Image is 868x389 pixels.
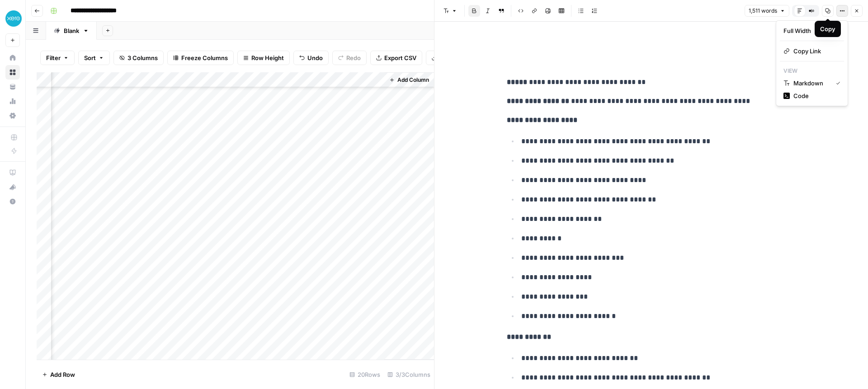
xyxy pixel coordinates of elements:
span: Code [793,91,837,100]
img: XeroOps Logo [5,10,22,27]
span: 3 Columns [127,53,158,62]
button: Filter [40,51,75,65]
span: Markdown [793,79,829,88]
div: Full Width [783,26,826,35]
div: 20 Rows [346,367,384,382]
button: Workspace: XeroOps [5,7,20,30]
a: AirOps Academy [5,165,20,180]
button: Help + Support [5,194,20,209]
div: 3/3 Columns [384,367,434,382]
button: Redo [332,51,367,65]
div: Blank [64,26,79,35]
span: Export CSV [384,53,416,62]
a: Browse [5,65,20,80]
a: Home [5,51,20,65]
p: View [780,65,844,77]
span: Row Height [251,53,284,62]
button: Add Column [386,74,433,86]
a: Settings [5,108,20,123]
span: Copy Link [793,47,837,56]
button: Export CSV [370,51,422,65]
span: Add Column [397,76,429,84]
button: 1,511 words [745,5,789,17]
button: 3 Columns [113,51,164,65]
a: Blank [46,22,97,40]
button: Undo [293,51,329,65]
span: Redo [346,53,361,62]
span: Add Row [50,370,75,379]
div: Copy [820,24,835,33]
div: What's new? [6,180,19,194]
a: Usage [5,94,20,108]
span: Undo [307,53,323,62]
span: Filter [46,53,61,62]
button: What's new? [5,180,20,194]
a: Your Data [5,80,20,94]
button: Freeze Columns [167,51,234,65]
button: Add Row [37,367,80,382]
button: Row Height [237,51,290,65]
span: Freeze Columns [181,53,228,62]
button: Sort [78,51,110,65]
span: 1,511 words [749,7,777,15]
span: Sort [84,53,96,62]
